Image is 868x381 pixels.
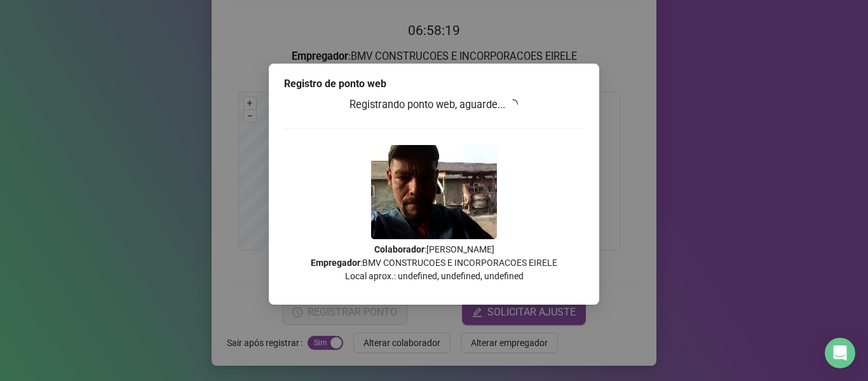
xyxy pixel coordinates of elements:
span: loading [508,99,518,109]
strong: Empregador [311,258,360,268]
div: Open Intercom Messenger [825,338,855,368]
img: 9k= [371,145,497,239]
strong: Colaborador [374,244,424,254]
div: Registro de ponto web [284,76,584,92]
p: : [PERSON_NAME] : BMV CONSTRUCOES E INCORPORACOES EIRELE Local aprox.: undefined, undefined, unde... [284,243,584,283]
h3: Registrando ponto web, aguarde... [284,97,584,113]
